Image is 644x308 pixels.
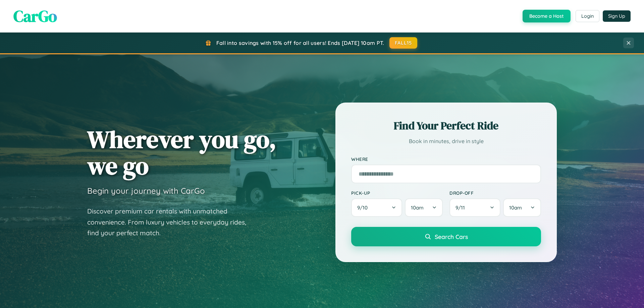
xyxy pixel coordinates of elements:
[523,10,571,22] button: Become a Host
[13,5,57,27] span: CarGo
[351,156,541,162] label: Where
[351,227,541,246] button: Search Cars
[455,204,468,211] span: 9 / 11
[351,136,541,146] p: Book in minutes, drive in style
[389,37,418,49] button: FALL15
[357,204,371,211] span: 9 / 10
[87,186,205,196] h3: Begin your journey with CarGo
[351,118,541,133] h2: Find Your Perfect Ride
[351,190,443,196] label: Pick-up
[449,190,541,196] label: Drop-off
[576,10,599,22] button: Login
[87,126,276,179] h1: Wherever you go, we go
[351,198,402,217] button: 9/10
[216,40,384,46] span: Fall into savings with 15% off for all users! Ends [DATE] 10am PT.
[87,206,255,239] p: Discover premium car rentals with unmatched convenience. From luxury vehicles to everyday rides, ...
[435,233,468,240] span: Search Cars
[405,198,443,217] button: 10am
[509,204,522,211] span: 10am
[503,198,541,217] button: 10am
[449,198,500,217] button: 9/11
[411,204,424,211] span: 10am
[603,10,631,22] button: Sign Up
